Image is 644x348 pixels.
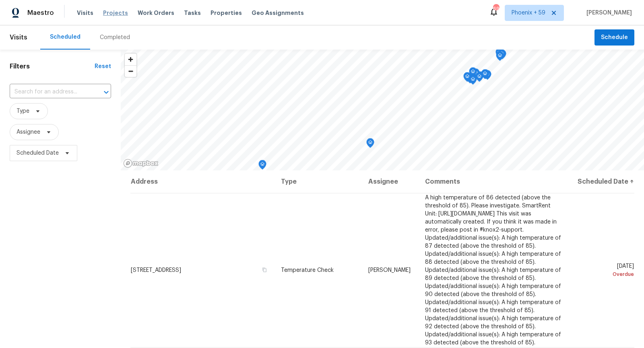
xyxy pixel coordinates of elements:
[576,263,634,278] span: [DATE]
[512,9,545,17] span: Phoenix + 59
[469,67,477,80] div: Map marker
[138,9,174,17] span: Work Orders
[103,9,128,17] span: Projects
[125,54,136,65] button: Zoom in
[125,66,136,77] span: Zoom out
[469,75,477,87] div: Map marker
[10,86,89,98] input: Search for an address...
[583,9,632,17] span: [PERSON_NAME]
[425,195,561,346] span: A high temperature of 86 detected (above the threshold of 85). Please investigate. SmartRent Unit...
[362,170,418,193] th: Assignee
[368,267,411,273] span: [PERSON_NAME]
[10,62,95,70] h1: Filters
[496,51,504,64] div: Map marker
[366,138,374,151] div: Map marker
[130,170,275,193] th: Address
[275,170,362,193] th: Type
[100,33,130,41] div: Completed
[121,50,644,170] canvas: Map
[493,5,499,13] div: 696
[252,9,304,17] span: Geo Assignments
[131,267,181,273] span: [STREET_ADDRESS]
[419,170,570,193] th: Comments
[184,10,201,16] span: Tasks
[576,270,634,278] div: Overdue
[495,48,504,60] div: Map marker
[27,9,54,17] span: Maestro
[463,72,471,85] div: Map marker
[211,9,242,17] span: Properties
[261,266,268,273] button: Copy Address
[17,149,59,157] span: Scheduled Date
[476,71,484,84] div: Map marker
[101,87,112,98] button: Open
[95,62,111,70] div: Reset
[258,160,266,172] div: Map marker
[17,107,29,115] span: Type
[123,159,159,168] a: Mapbox homepage
[10,29,27,46] span: Visits
[570,170,634,193] th: Scheduled Date ↑
[481,69,489,82] div: Map marker
[50,33,80,41] div: Scheduled
[475,72,483,85] div: Map marker
[281,267,334,273] span: Temperature Check
[125,65,136,77] button: Zoom out
[594,29,634,46] button: Schedule
[77,9,93,17] span: Visits
[17,128,40,136] span: Assignee
[601,33,628,43] span: Schedule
